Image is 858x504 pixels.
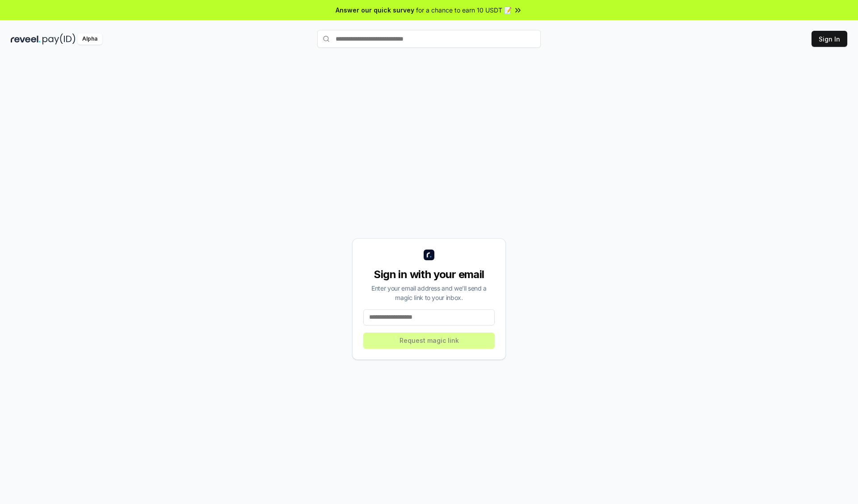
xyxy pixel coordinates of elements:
div: Alpha [77,33,102,45]
img: pay_id [42,33,76,45]
img: logo_small [424,250,434,260]
span: for a chance to earn 10 USDT 📝 [416,5,512,15]
div: Sign in with your email [363,267,495,282]
img: reveel_dark [11,33,41,45]
span: Answer our quick survey [336,5,414,15]
button: Sign In [812,31,847,47]
div: Enter your email address and we’ll send a magic link to your inbox. [363,283,495,302]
